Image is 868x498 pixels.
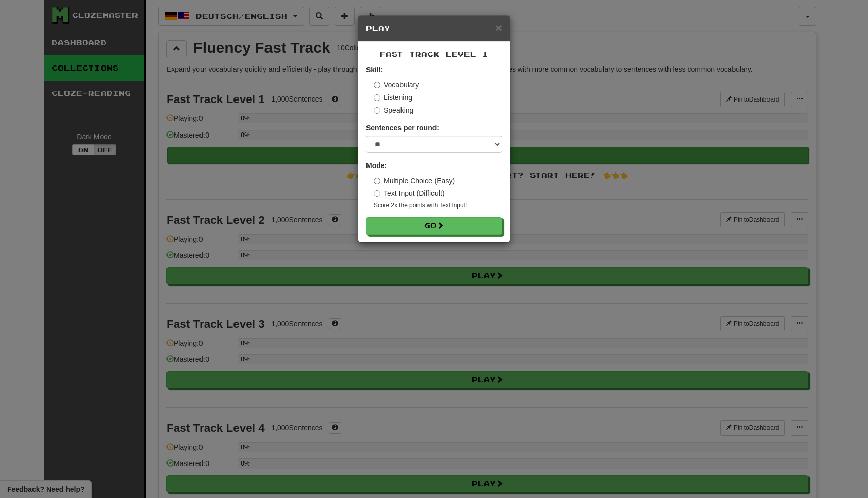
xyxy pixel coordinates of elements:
[374,92,412,103] label: Listening
[380,50,488,58] span: Fast Track Level 1
[374,80,419,90] label: Vocabulary
[374,178,380,184] input: Multiple Choice (Easy)
[374,176,455,186] label: Multiple Choice (Easy)
[374,190,380,197] input: Text Input (Difficult)
[374,105,413,115] label: Speaking
[366,217,502,235] button: Go
[366,161,387,170] strong: Mode:
[374,188,445,198] label: Text Input (Difficult)
[374,94,380,101] input: Listening
[366,123,439,133] label: Sentences per round:
[366,23,502,34] h5: Play
[374,107,380,114] input: Speaking
[496,22,502,34] span: ×
[496,22,502,33] button: Close
[374,82,380,88] input: Vocabulary
[374,201,502,210] small: Score 2x the points with Text Input !
[366,65,383,74] strong: Skill:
